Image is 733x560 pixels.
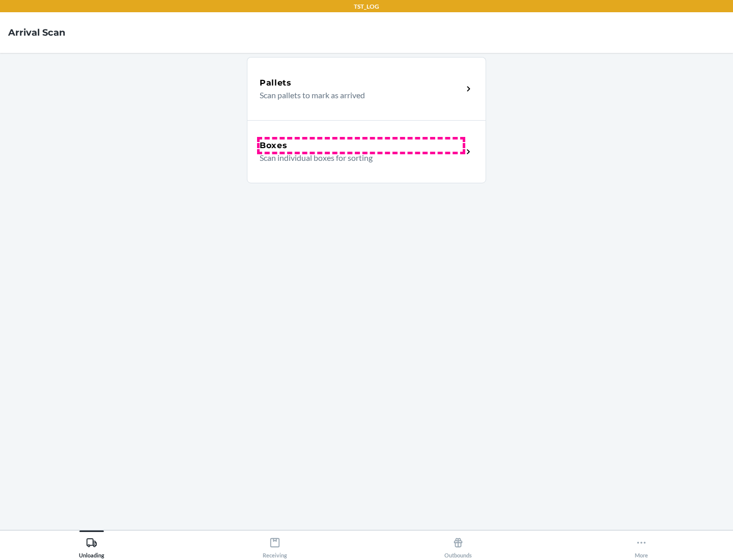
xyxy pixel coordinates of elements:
[444,533,472,558] div: Outbounds
[247,120,486,183] a: BoxesScan individual boxes for sorting
[260,89,455,101] p: Scan pallets to mark as arrived
[8,26,65,39] h4: Arrival Scan
[260,152,455,164] p: Scan individual boxes for sorting
[183,530,366,558] button: Receiving
[354,2,379,11] p: TST_LOG
[260,77,292,89] h5: Pallets
[366,530,550,558] button: Outbounds
[247,57,486,120] a: PalletsScan pallets to mark as arrived
[79,533,104,558] div: Unloading
[635,533,648,558] div: More
[263,533,287,558] div: Receiving
[550,530,733,558] button: More
[260,139,288,152] h5: Boxes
